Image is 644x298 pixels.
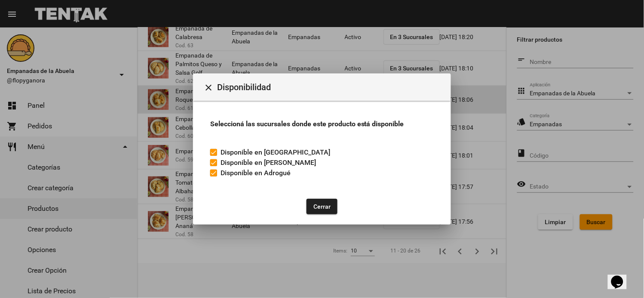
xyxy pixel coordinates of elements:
iframe: chat widget [608,264,635,289]
button: Cerrar [307,199,337,214]
span: Disponibilidad [217,80,444,94]
h3: Seleccioná las sucursales donde este producto está disponible [210,118,434,130]
span: Disponible en [GEOGRAPHIC_DATA] [221,147,330,158]
mat-icon: Cerrar [203,82,214,93]
span: Disponible en Adrogué [221,168,291,178]
span: Disponible en [PERSON_NAME] [221,158,316,168]
button: Cerrar [200,79,217,96]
